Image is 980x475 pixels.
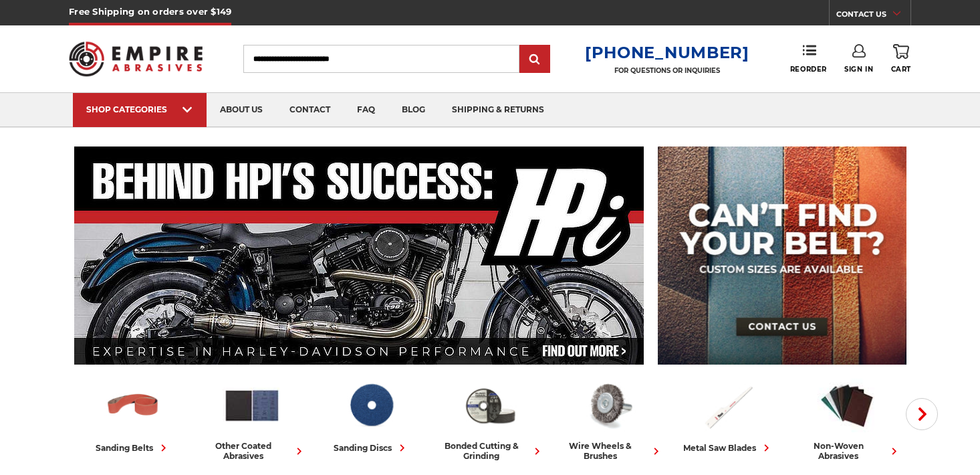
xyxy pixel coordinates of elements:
[683,441,773,455] div: metal saw blades
[276,93,344,127] a: contact
[793,377,901,461] a: non-woven abrasives
[818,377,876,434] img: Non-woven Abrasives
[585,66,749,75] p: FOR QUESTIONS OR INQUIRIES
[793,441,901,461] div: non-woven abrasives
[198,377,306,461] a: other coated abrasives
[658,147,906,365] img: promo banner for custom belts.
[580,377,638,434] img: Wire Wheels & Brushes
[317,377,425,455] a: sanding discs
[906,398,938,430] button: Next
[790,65,827,74] span: Reorder
[439,93,558,127] a: shipping & returns
[69,33,203,85] img: Empire Abrasives
[891,65,911,74] span: Cart
[388,93,439,127] a: blog
[585,43,749,62] a: [PHONE_NUMBER]
[74,147,644,365] img: Banner for an interview featuring Horsepower Inc who makes Harley performance upgrades featured o...
[555,377,663,461] a: wire wheels & brushes
[96,441,170,455] div: sanding belts
[104,377,162,434] img: Sanding Belts
[342,377,400,434] img: Sanding Discs
[521,46,548,73] input: Submit
[344,93,388,127] a: faq
[334,441,409,455] div: sanding discs
[86,104,193,114] div: SHOP CATEGORIES
[674,377,782,455] a: metal saw blades
[461,377,519,434] img: Bonded Cutting & Grinding
[436,441,544,461] div: bonded cutting & grinding
[555,441,663,461] div: wire wheels & brushes
[844,65,873,74] span: Sign In
[436,377,544,461] a: bonded cutting & grinding
[836,7,910,25] a: CONTACT US
[79,377,187,455] a: sanding belts
[790,44,827,73] a: Reorder
[891,44,911,74] a: Cart
[207,93,276,127] a: about us
[198,441,306,461] div: other coated abrasives
[699,377,757,434] img: Metal Saw Blades
[223,377,281,434] img: Other Coated Abrasives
